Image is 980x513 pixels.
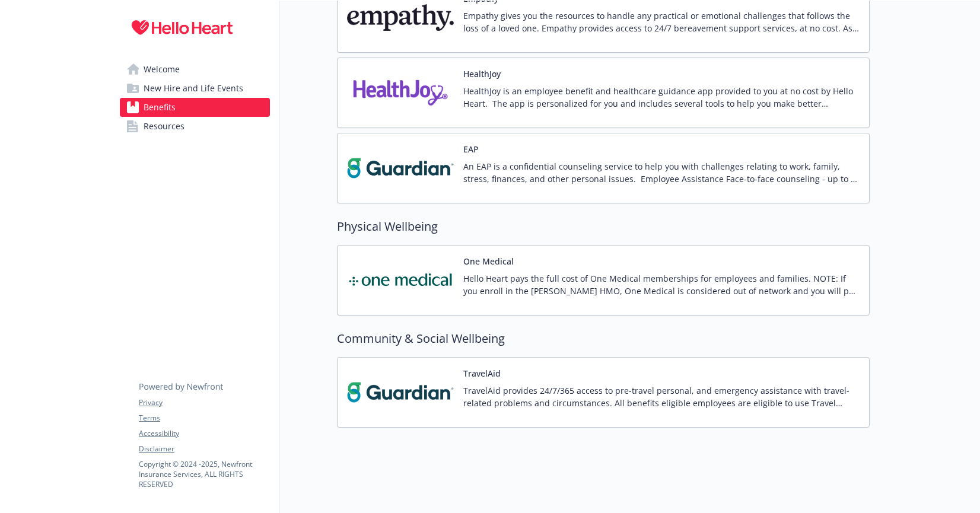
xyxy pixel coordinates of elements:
button: HealthJoy [463,68,501,80]
h2: Community & Social Wellbeing [337,330,870,348]
a: Disclaimer [139,444,269,454]
p: An EAP is a confidential counseling service to help you with challenges relating to work, family,... [463,160,860,185]
span: New Hire and Life Events [144,79,243,98]
a: Terms [139,413,269,423]
img: Guardian carrier logo [347,143,454,193]
span: Benefits [144,98,176,117]
a: Benefits [120,98,270,117]
p: HealthJoy is an employee benefit and healthcare guidance app provided to you at no cost by Hello ... [463,85,860,110]
a: Accessibility [139,428,269,439]
h2: Physical Wellbeing [337,218,870,235]
span: Welcome [144,60,180,79]
button: EAP [463,143,479,155]
img: One Medical carrier logo [347,255,454,305]
span: Resources [144,117,184,136]
p: Copyright © 2024 - 2025 , Newfront Insurance Services, ALL RIGHTS RESERVED [139,459,269,489]
p: Hello Heart pays the full cost of One Medical memberships for employees and families. NOTE: If yo... [463,272,860,297]
p: Empathy gives you the resources to handle any practical or emotional challenges that follows the ... [463,9,860,34]
button: One Medical [463,255,514,267]
a: New Hire and Life Events [120,79,270,98]
p: TravelAid provides 24/7/365 access to pre-travel personal, and emergency assistance with travel-r... [463,384,860,409]
a: Welcome [120,60,270,79]
img: HealthJoy, LLC carrier logo [347,68,454,118]
button: TravelAid [463,367,501,380]
img: TravelAid carrier logo [347,367,454,418]
a: Privacy [139,397,269,408]
a: Resources [120,117,270,136]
